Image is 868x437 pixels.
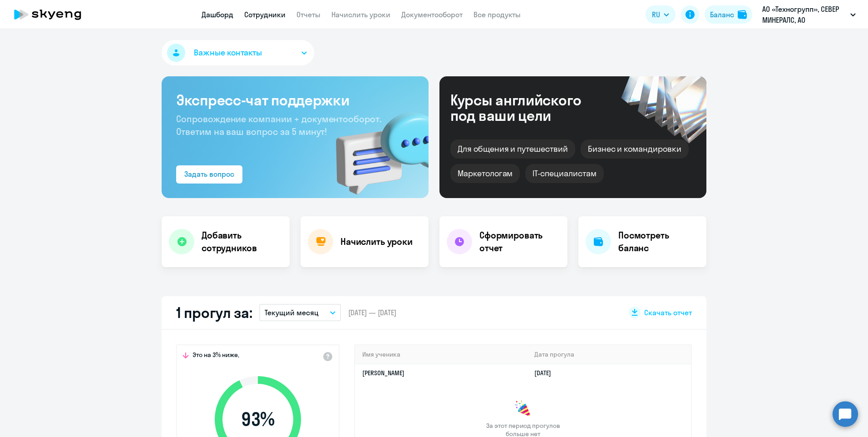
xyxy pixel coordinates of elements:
th: Дата прогула [527,345,691,364]
button: Текущий месяц [259,304,341,321]
p: АО «Техногрупп», СЕВЕР МИНЕРАЛС, АО [762,4,847,25]
div: Курсы английского под ваши цели [450,92,606,123]
a: Начислить уроки [331,10,390,19]
h4: Посмотреть баланс [618,229,699,254]
div: Баланс [710,9,734,20]
a: [DATE] [534,369,558,377]
img: balance [738,10,747,19]
div: IT-специалистам [525,164,603,183]
span: Это на 3% ниже, [192,351,239,362]
h4: Сформировать отчет [479,229,560,254]
div: Задать вопрос [184,169,234,179]
div: Маркетологам [450,164,520,183]
span: 93 % [206,408,310,430]
div: Для общения и путешествий [450,139,575,159]
h4: Добавить сотрудников [202,229,282,254]
a: [PERSON_NAME] [362,369,404,377]
img: congrats [514,400,532,418]
p: Текущий месяц [265,307,319,318]
span: Важные контакты [194,47,262,59]
span: [DATE] — [DATE] [348,308,396,318]
button: АО «Техногрупп», СЕВЕР МИНЕРАЛС, АО [758,4,860,25]
a: Дашборд [202,10,233,19]
h2: 1 прогул за: [176,303,252,322]
img: bg-img [323,96,429,198]
a: Документооборот [401,10,463,19]
button: Важные контакты [162,40,314,65]
th: Имя ученика [355,345,527,364]
span: RU [652,9,660,20]
button: Задать вопрос [176,165,242,184]
button: RU [646,5,676,24]
h4: Начислить уроки [340,235,413,248]
h3: Экспресс-чат поддержки [176,91,414,109]
span: Скачать отчет [644,308,692,318]
span: Сопровождение компании + документооборот. Ответим на ваш вопрос за 5 минут! [176,113,381,137]
a: Все продукты [473,10,521,19]
button: Балансbalance [705,5,752,24]
a: Отчеты [296,10,321,19]
a: Сотрудники [244,10,286,19]
div: Бизнес и командировки [581,139,689,159]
